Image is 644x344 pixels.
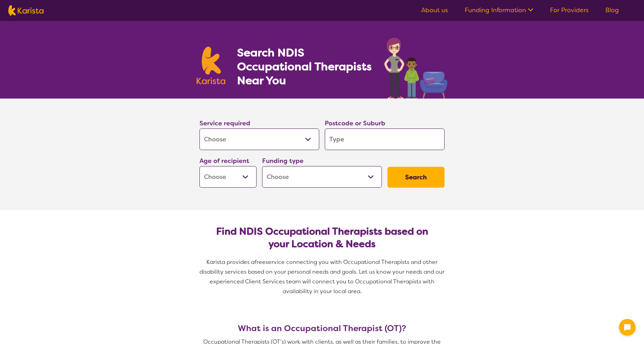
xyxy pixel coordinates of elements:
label: Age of recipient [199,157,249,165]
a: About us [421,6,448,14]
img: Karista logo [197,47,225,84]
button: Search [387,167,445,188]
a: Blog [605,6,619,14]
label: Postcode or Suburb [325,119,385,127]
h2: Find NDIS Occupational Therapists based on your Location & Needs [205,225,439,250]
span: free [254,258,266,266]
input: Type [325,128,445,150]
a: Funding Information [465,6,533,14]
span: service connecting you with Occupational Therapists and other disability services based on your p... [199,258,446,295]
label: Funding type [262,157,304,165]
span: Karista provides a [206,258,254,266]
a: For Providers [550,6,589,14]
label: Service required [199,119,250,127]
img: occupational-therapy [384,38,447,99]
h3: What is an Occupational Therapist (OT)? [197,323,447,333]
h1: Search NDIS Occupational Therapists Near You [237,46,372,87]
img: Karista logo [8,5,44,16]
